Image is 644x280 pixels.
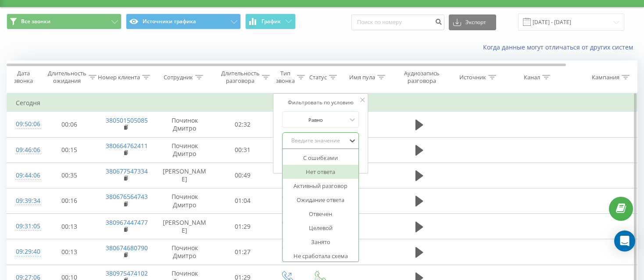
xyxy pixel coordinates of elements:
[16,116,33,133] div: 09:50:06
[16,167,33,184] div: 09:44:06
[283,179,359,193] div: Активный разговор
[16,142,33,159] div: 09:46:06
[483,43,637,51] a: Когда данные могут отличаться от других систем
[154,137,215,163] td: Починок Дмитро
[98,74,140,81] div: Номер клиента
[106,167,148,175] a: 380677547334
[215,137,270,163] td: 00:31
[283,221,359,235] div: Целевой
[154,214,215,239] td: [PERSON_NAME]
[7,70,39,85] div: Дата звонка
[282,98,359,107] div: Фильтровать по условию
[48,70,86,85] div: Длительность ожидания
[449,14,496,30] button: Экспорт
[126,14,241,29] button: Источники трафика
[16,218,33,235] div: 09:31:05
[614,230,635,252] div: Open Intercom Messenger
[215,112,270,137] td: 02:32
[245,14,296,29] button: График
[283,193,359,207] div: Ожидание ответа
[524,74,540,81] div: Канал
[283,207,359,221] div: Отвечен
[283,249,359,272] div: Не сработала схема переадресации
[106,192,148,201] a: 380676564743
[283,235,359,249] div: Занято
[215,188,270,213] td: 01:04
[154,239,215,265] td: Починок Дмитро
[351,14,444,30] input: Поиск по номеру
[42,188,97,213] td: 00:16
[106,142,148,150] a: 380664762411
[42,112,97,137] td: 00:06
[106,116,148,124] a: 380501505085
[261,18,281,25] span: График
[106,244,148,252] a: 380674680790
[164,74,193,81] div: Сотрудник
[42,239,97,265] td: 00:13
[349,74,375,81] div: Имя пула
[154,112,215,137] td: Починок Дмитро
[309,74,327,81] div: Статус
[154,188,215,213] td: Починок Дмитро
[42,163,97,188] td: 00:35
[215,214,270,239] td: 01:29
[459,74,486,81] div: Источник
[592,74,619,81] div: Кампания
[283,151,359,165] div: С ошибками
[7,14,122,29] button: Все звонки
[106,218,148,227] a: 380967447477
[106,269,148,277] a: 380975474102
[283,165,359,179] div: Нет ответа
[42,137,97,163] td: 00:15
[221,70,260,85] div: Длительность разговора
[215,163,270,188] td: 00:49
[276,70,295,85] div: Тип звонка
[285,137,347,144] div: Введите значение
[16,243,33,260] div: 09:29:40
[401,70,443,85] div: Аудиозапись разговора
[154,163,215,188] td: [PERSON_NAME]
[42,214,97,239] td: 00:13
[215,239,270,265] td: 01:27
[21,18,50,25] span: Все звонки
[16,192,33,209] div: 09:39:34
